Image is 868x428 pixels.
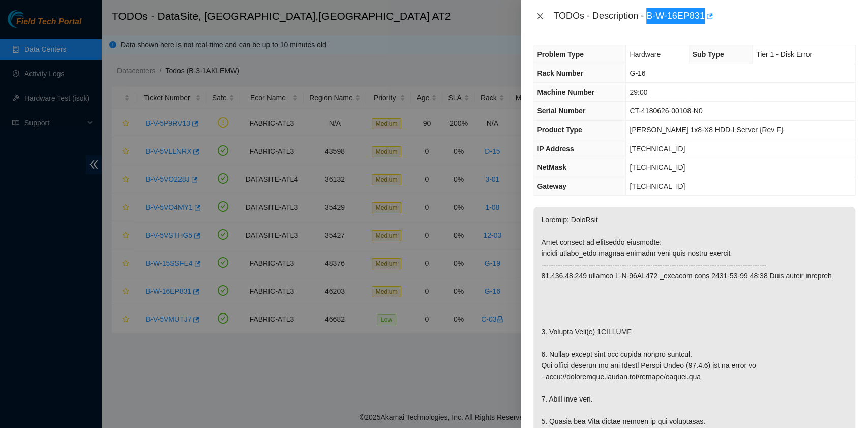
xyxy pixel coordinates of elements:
[630,163,685,172] span: [TECHNICAL_ID]
[537,182,566,190] span: Gateway
[630,88,647,96] span: 29:00
[630,69,645,77] span: G-16
[630,145,685,153] span: [TECHNICAL_ID]
[533,12,547,21] button: Close
[537,50,584,59] span: Problem Type
[553,8,856,24] div: TODOs - Description - B-W-16EP831
[756,50,812,59] span: Tier 1 - Disk Error
[537,69,583,77] span: Rack Number
[537,107,585,115] span: Serial Number
[537,88,594,96] span: Machine Number
[630,182,685,190] span: [TECHNICAL_ID]
[630,126,783,134] span: [PERSON_NAME] 1x8-X8 HDD-I Server {Rev F}
[537,163,566,172] span: NetMask
[536,12,544,20] span: close
[630,107,702,115] span: CT-4180626-00108-N0
[693,50,724,59] span: Sub Type
[537,145,574,153] span: IP Address
[630,50,661,59] span: Hardware
[537,126,582,134] span: Product Type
